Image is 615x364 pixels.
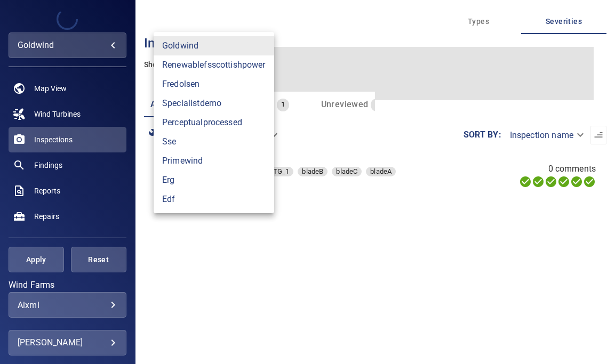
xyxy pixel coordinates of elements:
[154,36,274,55] a: goldwind
[154,94,274,113] a: specialistdemo
[154,171,274,190] a: erg
[154,132,274,151] a: sse
[154,75,274,94] a: fredolsen
[154,190,274,209] a: edf
[154,55,274,75] a: renewablefsscottishpower
[154,151,274,171] a: primewind
[154,113,274,132] a: perceptualprocessed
